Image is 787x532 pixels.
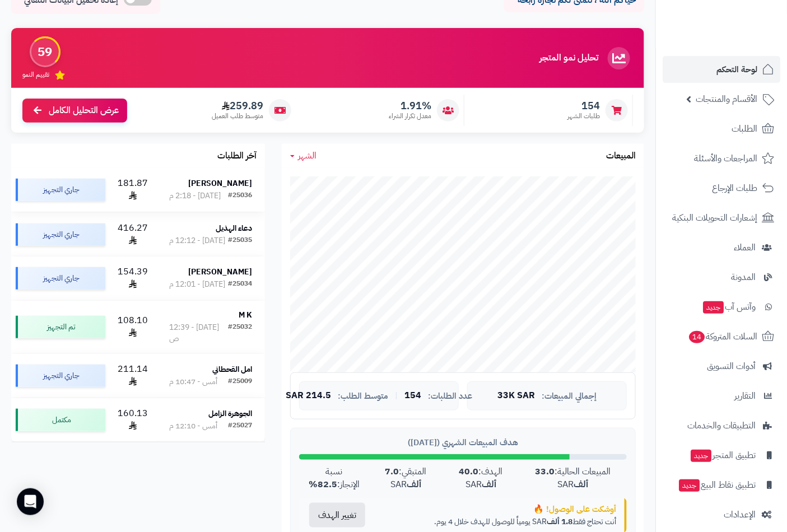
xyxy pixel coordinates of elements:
[239,309,252,321] strong: M K
[703,301,724,314] span: جديد
[663,472,780,498] a: تطبيق نقاط البيعجديد
[286,391,331,401] span: 214.5 SAR
[110,213,156,256] td: 416.27
[707,358,756,374] span: أدوات التسويق
[539,53,598,63] h3: تحليل نمو المتجر
[228,421,252,432] div: #25027
[110,301,156,353] td: 108.10
[16,365,105,387] div: جاري التجهيز
[188,266,252,278] strong: [PERSON_NAME]
[290,150,316,162] a: الشهر
[688,329,757,344] span: السلات المتروكة
[110,354,156,398] td: 211.14
[299,465,369,491] div: نسبة الإنجاز:
[663,115,780,142] a: الطلبات
[228,279,252,290] div: #25034
[694,151,757,166] span: المراجعات والأسئلة
[16,409,105,431] div: مكتمل
[389,100,431,112] span: 1.91%
[734,388,756,404] span: التقارير
[216,222,252,234] strong: دعاء الهذيل
[169,322,229,344] div: [DATE] - 12:39 ص
[724,507,756,522] span: الإعدادات
[732,121,757,137] span: الطلبات
[663,353,780,380] a: أدوات التسويق
[547,516,572,528] strong: 1.8 ألف
[542,391,597,401] span: إجمالي المبيعات:
[110,168,156,212] td: 181.87
[228,190,252,202] div: #25036
[384,516,616,528] p: أنت تحتاج فقط SAR يومياً للوصول للهدف خلال 4 يوم.
[687,418,756,433] span: التطبيقات والخدمات
[16,316,105,338] div: تم التجهيز
[716,62,757,77] span: لوحة التحكم
[16,179,105,201] div: جاري التجهيز
[663,412,780,439] a: التطبيقات والخدمات
[734,240,756,255] span: العملاء
[731,269,756,285] span: المدونة
[228,376,252,388] div: #25009
[212,363,252,375] strong: امل القحطاني
[212,100,263,112] span: 259.89
[404,391,421,401] span: 154
[395,391,398,400] span: |
[17,488,44,515] div: Open Intercom Messenger
[663,175,780,202] a: طلبات الإرجاع
[228,235,252,246] div: #25035
[338,391,388,401] span: متوسط الطلب:
[228,322,252,344] div: #25032
[663,323,780,350] a: السلات المتروكة14
[22,70,49,80] span: تقييم النمو
[110,256,156,300] td: 154.39
[169,421,217,432] div: أمس - 12:10 م
[497,391,535,401] span: 33K SAR
[169,190,221,202] div: [DATE] - 2:18 م
[443,465,519,491] div: الهدف: SAR
[16,223,105,246] div: جاري التجهيز
[678,477,756,493] span: تطبيق نقاط البيع
[663,501,780,528] a: الإعدادات
[309,503,365,528] button: تغيير الهدف
[384,503,616,515] div: أوشكت على الوصول! 🔥
[663,264,780,291] a: المدونة
[663,442,780,469] a: تطبيق المتجرجديد
[389,111,431,121] span: معدل تكرار الشراء
[696,91,757,107] span: الأقسام والمنتجات
[663,234,780,261] a: العملاء
[169,235,225,246] div: [DATE] - 12:12 م
[169,279,225,290] div: [DATE] - 12:01 م
[459,465,496,491] strong: 40.0 ألف
[217,151,257,161] h3: آخر الطلبات
[689,331,705,343] span: 14
[567,100,600,112] span: 154
[169,376,217,388] div: أمس - 10:47 م
[663,293,780,320] a: وآتس آبجديد
[663,56,780,83] a: لوحة التحكم
[702,299,756,315] span: وآتس آب
[49,104,119,117] span: عرض التحليل الكامل
[188,178,252,189] strong: [PERSON_NAME]
[672,210,757,226] span: إشعارات التحويلات البنكية
[309,478,337,491] strong: 82.5%
[690,447,756,463] span: تطبيق المتجر
[663,145,780,172] a: المراجعات والأسئلة
[110,398,156,442] td: 160.13
[519,465,627,491] div: المبيعات الحالية: SAR
[428,391,472,401] span: عدد الطلبات:
[535,465,588,491] strong: 33.0 ألف
[16,267,105,290] div: جاري التجهيز
[679,479,700,492] span: جديد
[663,382,780,409] a: التقارير
[369,465,443,491] div: المتبقي: SAR
[567,111,600,121] span: طلبات الشهر
[712,180,757,196] span: طلبات الإرجاع
[208,408,252,419] strong: الجوهرة الزامل
[212,111,263,121] span: متوسط طلب العميل
[691,450,711,462] span: جديد
[22,99,127,123] a: عرض التحليل الكامل
[385,465,421,491] strong: 7.0 ألف
[663,204,780,231] a: إشعارات التحويلات البنكية
[298,149,316,162] span: الشهر
[606,151,636,161] h3: المبيعات
[299,437,627,449] div: هدف المبيعات الشهري ([DATE])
